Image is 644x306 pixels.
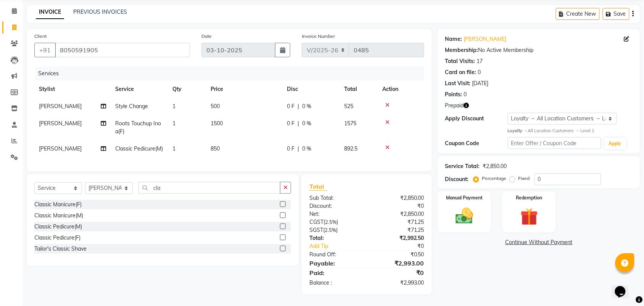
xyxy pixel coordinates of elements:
[439,238,639,246] a: Continue Without Payment
[367,234,430,242] div: ₹2,992.50
[115,120,161,135] span: Roots Touchup Inoa(F)
[446,194,483,201] label: Manual Payment
[304,234,367,242] div: Total:
[298,145,299,153] span: |
[445,35,462,43] div: Name:
[445,46,633,54] div: No Active Membership
[309,227,323,233] span: SGST
[377,242,430,250] div: ₹0
[367,218,430,226] div: ₹71.25
[483,162,507,170] div: ₹2,850.00
[367,210,430,218] div: ₹2,850.00
[367,194,430,202] div: ₹2,850.00
[304,242,377,250] a: Add Tip
[445,139,508,147] div: Coupon Code
[298,120,299,128] span: |
[367,226,430,234] div: ₹71.25
[309,183,327,191] span: Total
[445,68,477,76] div: Card on file:
[304,279,367,287] div: Balance :
[445,115,508,123] div: Apply Discount
[340,81,378,98] th: Total
[304,226,367,234] div: ( )
[34,33,47,40] label: Client
[482,175,507,182] label: Percentage
[39,103,82,110] span: [PERSON_NAME]
[445,102,464,110] span: Prepaid
[478,68,481,76] div: 0
[556,8,600,20] button: Create New
[55,43,190,57] input: Search by Name/Mobile/Email/Code
[282,81,340,98] th: Disc
[508,128,528,133] strong: Loyalty →
[34,212,83,220] div: Classic Manicure(M)
[445,175,469,183] div: Discount:
[325,219,336,225] span: 2.5%
[604,138,626,149] button: Apply
[172,145,175,152] span: 1
[201,33,212,40] label: Date
[472,79,489,87] div: [DATE]
[34,43,56,57] button: +91
[111,81,168,98] th: Service
[34,245,87,253] div: Tailor's Classic Shave
[508,128,633,134] div: All Location Customers → Level 1
[36,5,64,19] a: INVOICE
[302,120,311,128] span: 0 %
[445,162,480,170] div: Service Total:
[304,268,367,277] div: Paid:
[367,268,430,277] div: ₹0
[39,120,82,127] span: [PERSON_NAME]
[35,66,430,81] div: Services
[464,91,467,99] div: 0
[287,102,295,110] span: 0 F
[73,8,127,15] a: PREVIOUS INVOICES
[211,145,220,152] span: 850
[304,259,367,268] div: Payable:
[367,202,430,210] div: ₹0
[464,35,507,43] a: [PERSON_NAME]
[304,194,367,202] div: Sub Total:
[603,8,630,20] button: Save
[445,79,471,87] div: Last Visit:
[367,279,430,287] div: ₹2,993.00
[445,57,475,65] div: Total Visits:
[367,259,430,268] div: ₹2,993.00
[477,57,483,65] div: 17
[34,201,82,209] div: Classic Manicure(F)
[516,194,543,201] label: Redemption
[508,137,601,149] input: Enter Offer / Coupon Code
[172,103,175,110] span: 1
[378,81,424,98] th: Action
[302,145,311,153] span: 0 %
[115,145,163,152] span: Classic Pedicure(M)
[304,202,367,210] div: Discount:
[325,227,336,233] span: 2.5%
[115,103,148,110] span: Style Change
[518,175,530,182] label: Fixed
[138,182,280,194] input: Search or Scan
[168,81,206,98] th: Qty
[344,145,357,152] span: 892.5
[172,120,175,127] span: 1
[34,234,80,242] div: Classic Pedicure(F)
[445,46,478,54] div: Membership:
[304,218,367,226] div: ( )
[515,206,544,228] img: _gift.svg
[344,120,356,127] span: 1575
[298,102,299,110] span: |
[287,120,295,128] span: 0 F
[344,103,353,110] span: 525
[39,145,82,152] span: [PERSON_NAME]
[304,210,367,218] div: Net:
[211,103,220,110] span: 500
[450,206,479,226] img: _cash.svg
[34,81,111,98] th: Stylist
[445,91,462,99] div: Points:
[211,120,223,127] span: 1500
[206,81,282,98] th: Price
[302,33,335,40] label: Invoice Number
[302,102,311,110] span: 0 %
[367,251,430,259] div: ₹0.50
[309,219,324,225] span: CGST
